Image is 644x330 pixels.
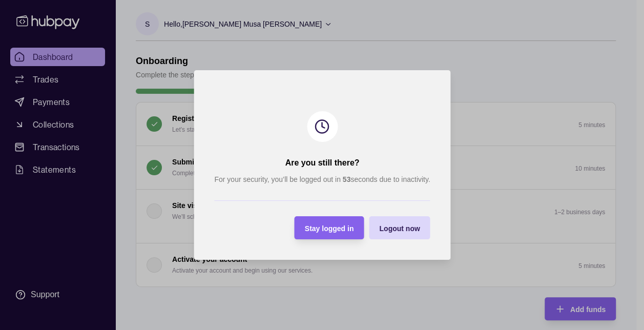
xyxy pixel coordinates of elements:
[342,175,350,183] strong: 53
[285,157,359,169] h2: Are you still there?
[294,216,364,239] button: Stay logged in
[304,224,354,233] span: Stay logged in
[369,216,430,239] button: Logout now
[379,224,420,233] span: Logout now
[214,174,430,185] p: For your security, you’ll be logged out in seconds due to inactivity.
